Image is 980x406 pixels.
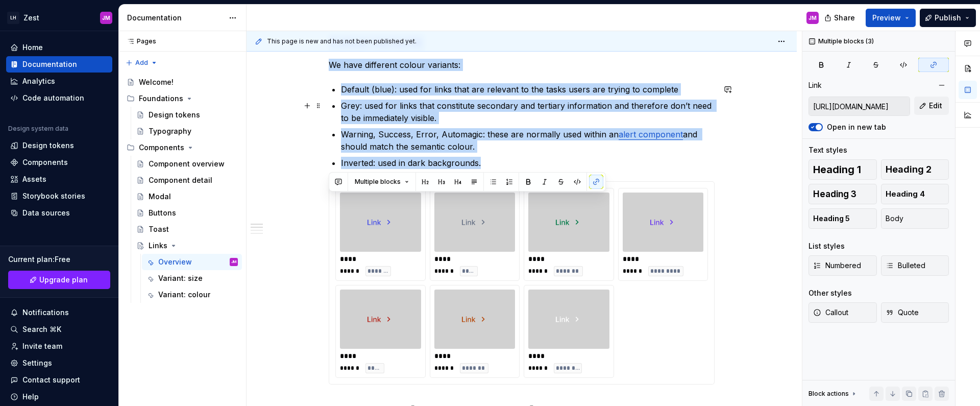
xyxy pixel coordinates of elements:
[866,9,916,27] button: Preview
[929,101,942,111] span: Edit
[808,255,877,276] button: Numbered
[22,191,85,201] div: Storybook stories
[808,241,845,251] div: List styles
[132,237,242,254] a: Links
[127,13,224,23] div: Documentation
[149,192,171,202] div: Modal
[872,13,901,23] span: Preview
[22,324,61,335] div: Search ⌘K
[132,172,242,188] a: Component detail
[6,90,112,106] a: Code automation
[267,37,416,45] span: This page is new and has not been published yet.
[808,387,858,401] div: Block actions
[6,56,112,73] a: Documentation
[132,205,242,221] a: Buttons
[935,13,961,23] span: Publish
[102,14,110,22] div: JM
[886,189,925,199] span: Heading 4
[6,389,112,405] button: Help
[122,74,242,303] div: Page tree
[39,275,88,285] span: Upgrade plan
[149,175,212,185] div: Component detail
[23,13,39,23] div: Zest
[149,241,167,251] div: Links
[813,260,861,271] span: Numbered
[22,358,52,368] div: Settings
[341,100,715,124] p: Grey: used for links that constitute secondary and tertiary information and therefore don’t need ...
[813,189,856,199] span: Heading 3
[886,213,903,224] span: Body
[6,137,112,154] a: Design tokens
[341,128,715,153] p: Warning, Success, Error, Automagic: these are normally used within an and should match the semant...
[808,208,877,229] button: Heading 5
[8,125,68,133] div: Design system data
[6,355,112,371] a: Settings
[881,255,949,276] button: Bulleted
[122,139,242,156] div: Components
[6,205,112,221] a: Data sources
[808,14,817,22] div: JM
[231,257,236,267] div: JM
[6,171,112,187] a: Assets
[22,76,55,86] div: Analytics
[808,145,847,155] div: Text styles
[135,59,148,67] span: Add
[149,110,200,120] div: Design tokens
[341,83,715,95] p: Default (blue): used for links that are relevant to the tasks users are trying to complete
[158,257,192,267] div: Overview
[142,254,242,270] a: OverviewJM
[132,156,242,172] a: Component overview
[6,372,112,388] button: Contact support
[350,175,413,189] button: Multiple blocks
[132,188,242,205] a: Modal
[881,159,949,180] button: Heading 2
[6,304,112,321] button: Notifications
[158,273,203,283] div: Variant: size
[8,271,110,289] a: Upgrade plan
[6,338,112,354] a: Invite team
[881,208,949,229] button: Body
[808,159,877,180] button: Heading 1
[22,140,74,151] div: Design tokens
[886,260,925,271] span: Bulleted
[22,208,70,218] div: Data sources
[914,97,949,115] button: Edit
[22,307,69,318] div: Notifications
[22,42,43,53] div: Home
[6,39,112,56] a: Home
[22,392,39,402] div: Help
[886,307,919,318] span: Quote
[142,270,242,286] a: Variant: size
[132,221,242,237] a: Toast
[149,224,169,234] div: Toast
[22,174,46,184] div: Assets
[122,56,161,70] button: Add
[6,154,112,171] a: Components
[122,74,242,90] a: Welcome!
[142,286,242,303] a: Variant: colour
[808,390,849,398] div: Block actions
[813,307,848,318] span: Callout
[6,73,112,89] a: Analytics
[149,208,176,218] div: Buttons
[808,302,877,323] button: Callout
[6,188,112,204] a: Storybook stories
[139,77,174,87] div: Welcome!
[808,184,877,204] button: Heading 3
[6,321,112,338] button: Search ⌘K
[881,302,949,323] button: Quote
[808,288,852,298] div: Other styles
[881,184,949,204] button: Heading 4
[22,375,80,385] div: Contact support
[22,59,77,69] div: Documentation
[834,13,855,23] span: Share
[132,107,242,123] a: Design tokens
[341,157,715,169] p: Inverted: used in dark backgrounds.
[139,142,184,153] div: Components
[813,213,850,224] span: Heading 5
[149,126,191,136] div: Typography
[8,254,110,265] div: Current plan : Free
[329,59,715,71] p: We have different colour variants:
[920,9,976,27] button: Publish
[139,93,183,104] div: Foundations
